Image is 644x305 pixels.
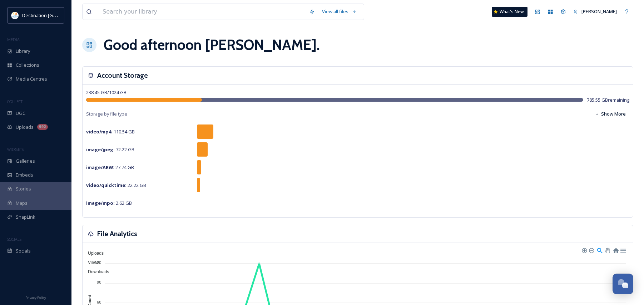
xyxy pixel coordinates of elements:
tspan: 60 [97,300,101,304]
span: Stories [16,185,31,192]
span: Library [16,48,30,55]
span: Uploads [83,251,104,256]
span: Destination [GEOGRAPHIC_DATA] [22,12,93,19]
a: Privacy Policy [25,293,46,301]
span: Galleries [16,158,35,164]
h1: Good afternoon [PERSON_NAME] . [104,34,320,56]
a: View all files [318,5,360,19]
span: 785.55 GB remaining [587,97,629,103]
span: SnapLink [16,214,35,220]
span: 72.22 GB [86,146,134,153]
span: Uploads [16,124,34,131]
span: UGC [16,110,25,117]
span: 238.45 GB / 1024 GB [86,89,127,96]
img: download.png [11,12,19,19]
span: Embeds [16,172,33,178]
strong: image/jpeg : [86,146,115,153]
strong: image/mpo : [86,200,115,206]
div: 992 [37,124,48,130]
span: [PERSON_NAME] [581,8,617,15]
div: Reset Zoom [613,247,619,253]
div: Selection Zoom [596,247,603,253]
span: 22.22 GB [86,182,146,188]
a: What's New [492,7,527,17]
strong: video/mp4 : [86,128,113,135]
h3: File Analytics [97,229,137,239]
a: [PERSON_NAME] [570,5,620,19]
span: WIDGETS [7,147,24,152]
span: Downloads [83,269,109,274]
button: Show More [591,107,629,121]
div: Menu [620,247,626,253]
span: Socials [16,248,31,254]
button: Open Chat [613,274,633,294]
strong: video/quicktime : [86,182,127,188]
h3: Account Storage [97,70,148,81]
span: Storage by file type [86,111,127,117]
input: Search your library [99,4,306,20]
tspan: 120 [95,260,101,265]
tspan: 90 [97,280,101,284]
strong: image/ARW : [86,164,114,171]
span: Collections [16,62,39,68]
span: Views [83,260,99,265]
div: Panning [605,248,609,252]
div: Zoom In [581,248,586,253]
span: Maps [16,200,28,207]
span: COLLECT [7,99,23,104]
span: SOCIALS [7,237,21,242]
div: Zoom Out [589,248,594,253]
span: Privacy Policy [25,295,46,300]
span: MEDIA [7,37,20,42]
span: Media Centres [16,76,47,82]
span: 27.74 GB [86,164,134,171]
span: 110.54 GB [86,128,135,135]
span: 2.62 GB [86,200,132,206]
